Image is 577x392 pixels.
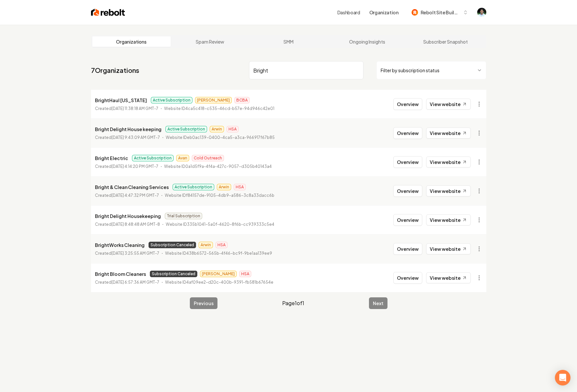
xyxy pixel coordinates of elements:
time: [DATE] 9:43:09 AM GMT-7 [111,135,160,140]
button: Overview [393,272,422,284]
p: Bright Electric [95,154,128,162]
button: Overview [393,214,422,226]
a: View website [426,185,471,196]
span: Arwin [217,184,231,190]
p: BrightHaul [US_STATE] [95,96,147,104]
a: View website [426,243,471,254]
a: View website [426,214,471,225]
p: Bright Delight House keeping [95,125,162,133]
time: [DATE] 3:25:55 AM GMT-7 [111,251,159,256]
time: [DATE] 4:47:32 PM GMT-7 [111,193,159,198]
a: Organizations [92,36,171,47]
span: BCBA [234,97,250,103]
time: [DATE] 8:48:48 AM GMT-8 [111,222,160,227]
p: Created [95,192,159,199]
p: Created [95,105,158,112]
span: Rebolt Site Builder [421,9,460,16]
p: Website ID 438b6572-565b-4f46-bc9f-9be1aa139ee9 [165,250,272,257]
a: View website [426,156,471,168]
span: Active Subscription [132,155,174,161]
input: Search by name or ID [249,61,363,79]
time: [DATE] 6:57:36 AM GMT-7 [111,280,159,285]
time: [DATE] 11:38:18 AM GMT-7 [111,106,158,111]
div: Open Intercom Messenger [555,370,570,385]
span: HSA [216,242,228,248]
a: 7Organizations [91,66,139,75]
a: Spam Review [171,36,249,47]
button: Overview [393,127,422,139]
button: Organization [365,7,402,18]
p: BrightWorks Cleaning [95,241,145,249]
p: Website ID 4ca5c418-c535-46cd-b57e-94d946c42e01 [164,105,274,112]
span: HSA [234,184,246,190]
img: Rebolt Site Builder [412,9,418,16]
span: Arwin [199,242,213,248]
span: Active Subscription [173,184,214,190]
p: Website ID 0a1d5f9a-4f4a-427c-9057-d305b40143a4 [164,163,272,170]
a: View website [426,128,471,139]
span: [PERSON_NAME] [200,271,237,277]
a: Ongoing Insights [328,36,406,47]
button: Overview [393,185,422,197]
a: Dashboard [337,9,360,16]
p: Bright Delight Housekeeping [95,212,161,220]
a: SMM [249,36,328,47]
span: Subscription Canceled [150,271,197,277]
span: HSA [239,271,251,277]
p: Created [95,250,159,257]
button: Overview [393,156,422,168]
p: Created [95,134,160,141]
span: Page 1 of 1 [282,299,304,307]
a: Subscriber Snapshot [406,36,485,47]
p: Website ID 4af09ee2-d20c-400b-9391-fb581b67654e [165,279,273,286]
p: Created [95,279,159,286]
a: View website [426,99,471,110]
p: Website ID f84157de-9105-4db9-a586-3c8a33dacc6b [165,192,274,199]
p: Website ID 335b1041-5a0f-4620-8f6b-cc939333c5e4 [166,221,274,228]
span: Cold Outreach [192,155,224,161]
time: [DATE] 4:14:20 PM GMT-7 [111,164,158,169]
span: [PERSON_NAME] [195,97,232,103]
span: Active Subscription [151,97,192,103]
p: Bright & Clean Cleaning Services [95,183,169,191]
span: Arwin [210,126,224,132]
span: Avan [176,155,189,161]
a: View website [426,272,471,283]
p: Bright Bloom Cleaners [95,270,146,278]
img: Arwin Rahmatpanah [477,8,486,17]
p: Created [95,163,158,170]
span: Subscription Canceled [149,242,196,248]
span: Trial Subscription [165,213,202,219]
p: Created [95,221,160,228]
button: Open user button [477,8,486,17]
button: Overview [393,98,422,110]
button: Overview [393,243,422,255]
img: Rebolt Logo [91,8,125,17]
span: Active Subscription [165,126,207,132]
p: Website ID eb0ac139-0400-4ca5-a3ca-966917f67b85 [166,134,275,141]
span: HSA [227,126,239,132]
